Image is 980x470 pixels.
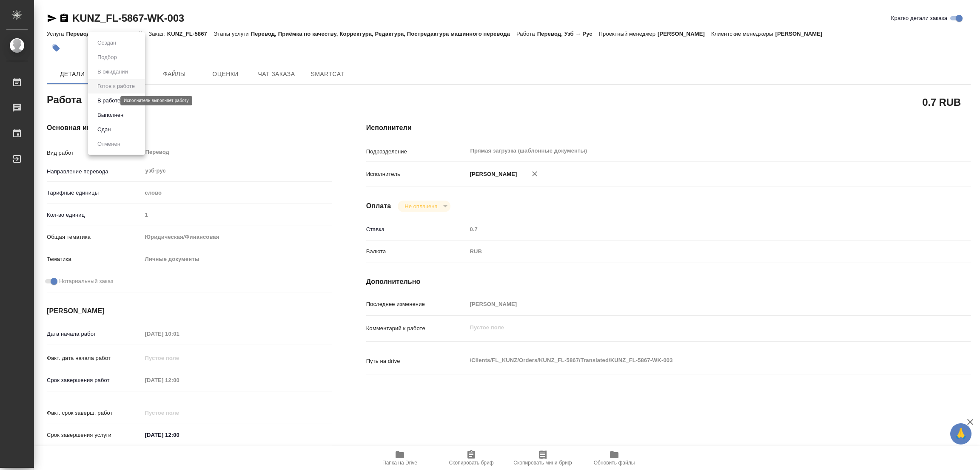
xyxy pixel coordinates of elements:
button: Сдан [95,125,113,134]
button: В ожидании [95,67,131,76]
button: Выполнен [95,110,126,120]
button: Создан [95,38,119,48]
button: Отменен [95,139,123,149]
button: В работе [95,96,123,105]
button: Готов к работе [95,82,137,91]
button: Подбор [95,53,120,62]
